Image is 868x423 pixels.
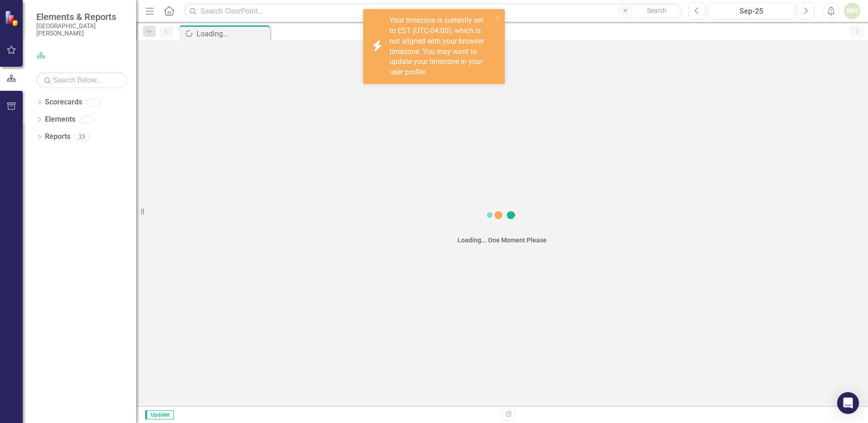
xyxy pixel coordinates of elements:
[647,7,666,14] span: Search
[45,114,75,125] a: Elements
[708,3,795,19] button: Sep-25
[75,133,89,141] div: 23
[495,13,501,23] button: close
[458,236,547,245] div: Loading... One Moment Please
[145,410,174,419] span: Updater
[197,28,268,39] div: Loading...
[5,10,20,26] img: ClearPoint Strategy
[36,72,127,88] input: Search Below...
[45,97,82,108] a: Scorecards
[36,22,127,37] small: [GEOGRAPHIC_DATA][PERSON_NAME]
[634,5,680,17] button: Search
[837,392,859,414] div: Open Intercom Messenger
[844,3,860,19] button: MH
[711,6,792,17] div: Sep-25
[36,11,127,22] span: Elements & Reports
[184,3,682,19] input: Search ClearPoint...
[45,132,70,142] a: Reports
[390,15,492,78] div: Your timezone is currently set to EST (UTC-04:00), which is not aligned with your browser timezon...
